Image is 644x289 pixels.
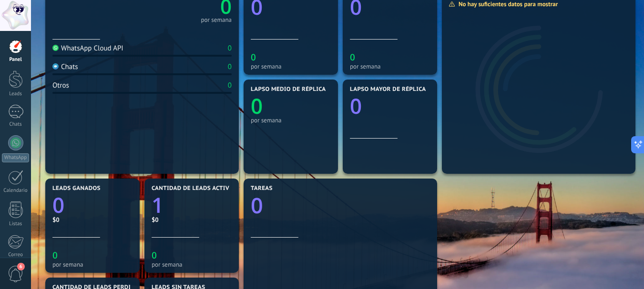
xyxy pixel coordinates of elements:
[201,18,232,22] div: por semana
[2,252,30,258] div: Correo
[52,190,133,219] a: 0
[52,249,58,261] text: 0
[251,51,256,63] text: 0
[2,221,30,227] div: Listas
[152,190,232,219] a: 1
[251,86,326,93] span: Lapso medio de réplica
[52,81,69,90] div: Otros
[52,261,133,268] div: por semana
[228,44,232,53] div: 0
[152,249,157,261] text: 0
[52,185,101,192] span: Leads ganados
[2,153,29,162] div: WhatsApp
[152,261,232,268] div: por semana
[350,51,355,63] text: 0
[251,63,331,70] div: por semana
[2,57,30,63] div: Panel
[152,185,237,192] span: Cantidad de leads activos
[52,63,59,70] img: Chats
[2,121,30,128] div: Chats
[52,45,59,51] img: WhatsApp Cloud API
[52,44,123,53] div: WhatsApp Cloud API
[251,117,331,124] div: por semana
[350,63,430,70] div: por semana
[228,81,232,90] div: 0
[52,62,78,71] div: Chats
[251,91,263,120] text: 0
[2,91,30,97] div: Leads
[152,216,232,224] div: $0
[52,190,64,219] text: 0
[2,188,30,194] div: Calendario
[251,185,273,192] span: Tareas
[251,191,430,220] a: 0
[350,86,426,93] span: Lapso mayor de réplica
[228,62,232,71] div: 0
[251,191,263,220] text: 0
[152,190,164,219] text: 1
[17,263,25,270] span: 6
[52,216,133,224] div: $0
[350,91,362,120] text: 0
